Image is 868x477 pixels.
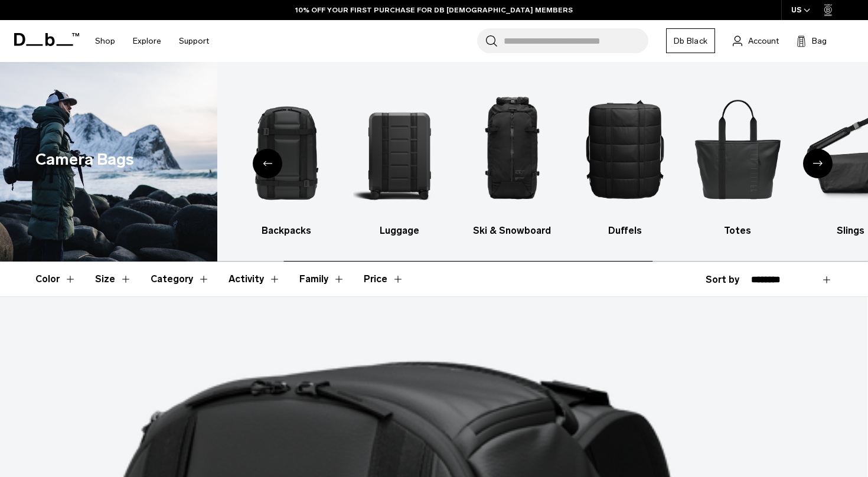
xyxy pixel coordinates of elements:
img: Db [691,80,784,218]
button: Toggle Filter [35,262,76,296]
span: Account [748,35,779,47]
h3: Duffels [579,224,671,238]
a: Db Backpacks [240,80,332,238]
button: Toggle Price [364,262,404,296]
img: Db [353,80,445,218]
button: Toggle Filter [151,262,210,296]
nav: Main Navigation [86,20,218,62]
button: Toggle Filter [229,262,280,296]
li: 6 / 10 [691,80,784,238]
div: Next slide [803,149,833,178]
a: Support [179,20,209,62]
a: Db Totes [691,80,784,238]
li: 5 / 10 [579,80,671,238]
li: 4 / 10 [466,80,558,238]
img: Db [466,80,558,218]
a: Shop [95,20,115,62]
a: Explore [133,20,161,62]
a: Db Luggage [353,80,445,238]
a: Db All products [128,80,220,238]
h3: Totes [691,224,784,238]
li: 2 / 10 [240,80,332,238]
img: Db [579,80,671,218]
a: Db Ski & Snowboard [466,80,558,238]
button: Bag [797,34,827,48]
h3: Ski & Snowboard [466,224,558,238]
li: 3 / 10 [353,80,445,238]
img: Db [128,80,220,218]
a: Db Black [666,28,715,53]
img: Db [240,80,332,218]
button: Toggle Filter [95,262,132,296]
a: Account [733,34,779,48]
h3: Luggage [353,224,445,238]
h3: Backpacks [240,224,332,238]
h1: Camera Bags [35,148,134,172]
a: 10% OFF YOUR FIRST PURCHASE FOR DB [DEMOGRAPHIC_DATA] MEMBERS [295,5,573,15]
button: Toggle Filter [299,262,345,296]
span: Bag [812,35,827,47]
li: 1 / 10 [128,80,220,238]
a: Db Duffels [579,80,671,238]
div: Previous slide [253,149,282,178]
h3: All products [128,224,220,238]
